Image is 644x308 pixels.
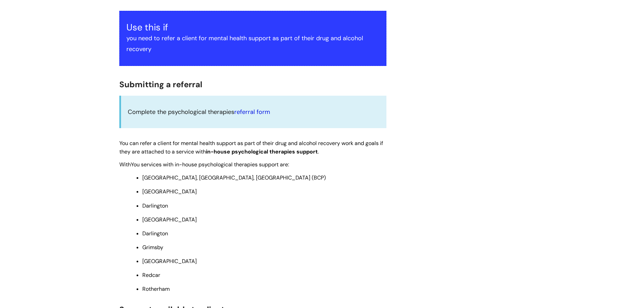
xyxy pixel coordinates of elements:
[126,33,379,55] p: you need to refer a client for mental health support as part of their drug and alcohol recovery
[142,216,197,223] span: [GEOGRAPHIC_DATA]
[206,148,318,155] span: in-house psychological therapies support
[119,161,289,168] span: WithYou services with in-house psychological therapies support are:
[142,174,326,181] span: [GEOGRAPHIC_DATA], [GEOGRAPHIC_DATA], [GEOGRAPHIC_DATA] (BCP)
[318,148,319,155] span: .
[119,79,202,90] span: Submitting a referral
[234,108,270,116] a: referral form
[142,230,168,237] span: Darlington
[142,285,170,292] span: Rotherham
[142,258,197,265] span: [GEOGRAPHIC_DATA]
[142,244,163,251] span: Grimsby
[119,140,383,155] span: You can refer a client for mental health support as part of their drug and alcohol recovery work ...
[126,22,379,33] h3: Use this if
[128,106,380,117] p: Complete the psychological therapies
[142,188,197,195] span: [GEOGRAPHIC_DATA]
[142,202,168,209] span: Darlington
[142,271,160,279] span: Redcar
